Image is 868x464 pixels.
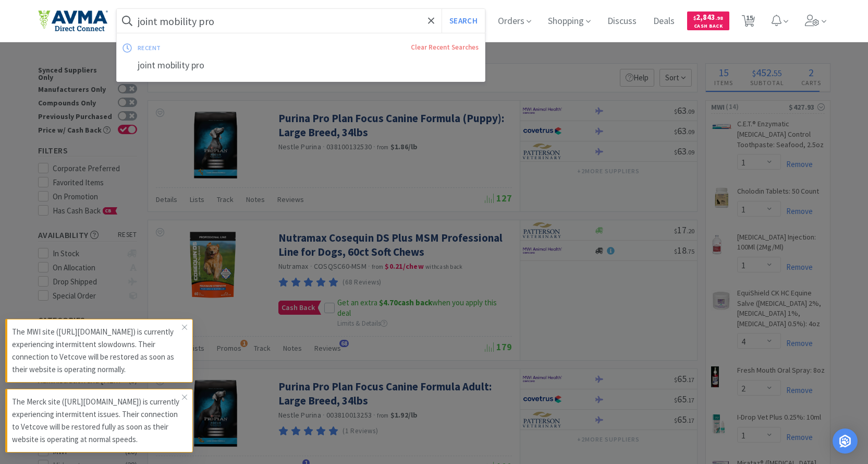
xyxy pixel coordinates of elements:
a: Discuss [603,17,641,26]
a: Clear Recent Searches [411,43,479,52]
img: e4e33dab9f054f5782a47901c742baa9_102.png [38,10,108,32]
a: Deals [649,17,679,26]
button: Search [442,9,485,33]
div: joint mobility pro [117,56,485,75]
p: The MWI site ([URL][DOMAIN_NAME]) is currently experiencing intermittent slowdowns. Their connect... [12,326,182,376]
a: $2,843.98Cash Back [687,7,729,35]
div: recent [138,40,286,56]
div: Open Intercom Messenger [833,429,858,454]
span: $ [693,15,696,21]
span: 2,843 [693,12,723,22]
p: The Merck site ([URL][DOMAIN_NAME]) is currently experiencing intermittent issues. Their connecti... [12,396,182,446]
span: . 98 [715,15,723,21]
span: Cash Back [693,23,723,30]
a: 15 [738,18,759,27]
input: Search by item, sku, manufacturer, ingredient, size... [117,9,485,33]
